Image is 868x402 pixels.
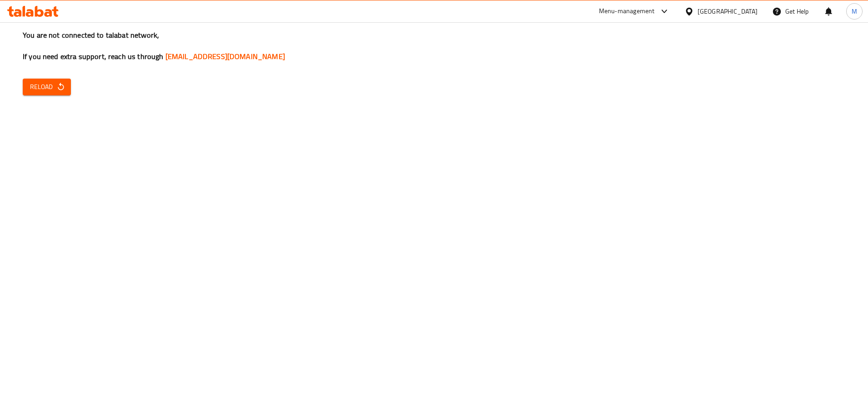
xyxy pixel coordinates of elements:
[23,79,71,95] button: Reload
[698,6,758,16] div: [GEOGRAPHIC_DATA]
[30,81,64,93] span: Reload
[23,30,845,62] h3: You are not connected to talabat network, If you need extra support, reach us through
[852,6,857,16] span: M
[165,50,285,63] a: [EMAIL_ADDRESS][DOMAIN_NAME]
[599,6,655,17] div: Menu-management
